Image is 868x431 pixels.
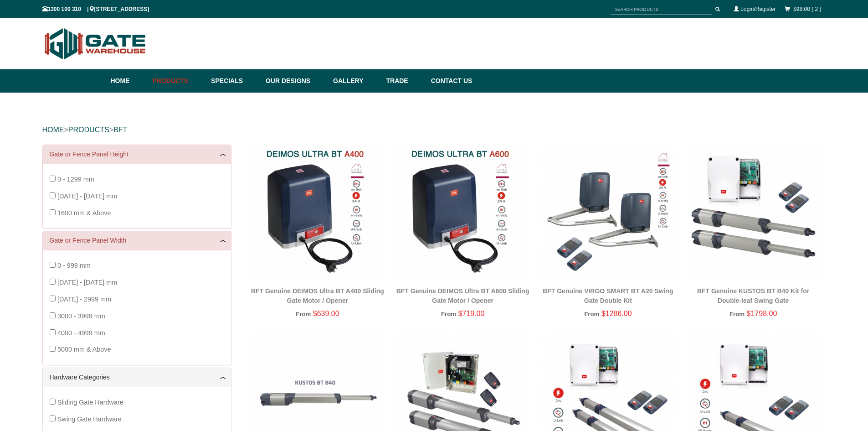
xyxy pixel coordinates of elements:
[296,311,311,317] span: From
[250,145,386,281] img: BFT Genuine DEIMOS Ultra BT A400 Sliding Gate Motor / Opener - Gate Warehouse
[111,69,148,93] a: Home
[458,310,485,317] span: $719.00
[697,287,809,304] a: BFT Genuine KUSTOS BT B40 Kit for Double-leaf Swing Gate
[57,296,111,303] span: [DATE] - 2999 mm
[57,192,117,200] span: [DATE] - [DATE] mm
[42,126,64,134] a: HOME
[50,373,224,382] a: Hardware Categories
[50,150,224,159] a: Gate or Fence Panel Height
[543,287,673,304] a: BFT Genuine VIRGO SMART BT A20 Swing Gate Double Kit
[396,287,529,304] a: BFT Genuine DEIMOS Ultra BT A600 Sliding Gate Motor / Opener
[57,279,117,286] span: [DATE] - [DATE] mm
[426,69,473,93] a: Contact Us
[57,399,123,406] span: Sliding Gate Hardware
[42,23,149,65] img: Gate Warehouse
[441,311,456,317] span: From
[57,312,105,320] span: 3000 - 3999 mm
[57,262,91,269] span: 0 - 999 mm
[540,145,676,281] img: BFT Genuine VIRGO SMART BT A20 Swing Gate Double Kit - Gate Warehouse
[42,6,149,12] span: 1300 100 310 | [STREET_ADDRESS]
[57,346,111,353] span: 5000 mm & Above
[313,310,339,317] span: $639.00
[395,145,531,281] img: BFT Genuine DEIMOS Ultra BT A600 Sliding Gate Motor / Opener - Gate Warehouse
[740,6,776,12] a: Login/Register
[57,176,94,183] span: 0 - 1299 mm
[584,311,599,317] span: From
[113,126,127,134] a: BFT
[381,69,426,93] a: Trade
[50,236,224,245] a: Gate or Fence Panel Width
[601,310,632,317] span: $1286.00
[793,6,821,12] a: $98.00 ( 2 )
[685,145,822,281] img: BFT Genuine KUSTOS BT B40 Kit for Double-leaf Swing Gate - Gate Warehouse
[148,69,207,93] a: Products
[747,310,777,317] span: $1798.00
[57,209,111,217] span: 1600 mm & Above
[329,69,381,93] a: Gallery
[729,311,745,317] span: From
[68,126,109,134] a: PRODUCTS
[42,115,826,145] div: > >
[261,69,329,93] a: Our Designs
[206,69,261,93] a: Specials
[251,287,384,304] a: BFT Genuine DEIMOS Ultra BT A400 Sliding Gate Motor / Opener
[611,4,712,15] input: SEARCH PRODUCTS
[57,329,105,337] span: 4000 - 4999 mm
[57,415,122,423] span: Swing Gate Hardware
